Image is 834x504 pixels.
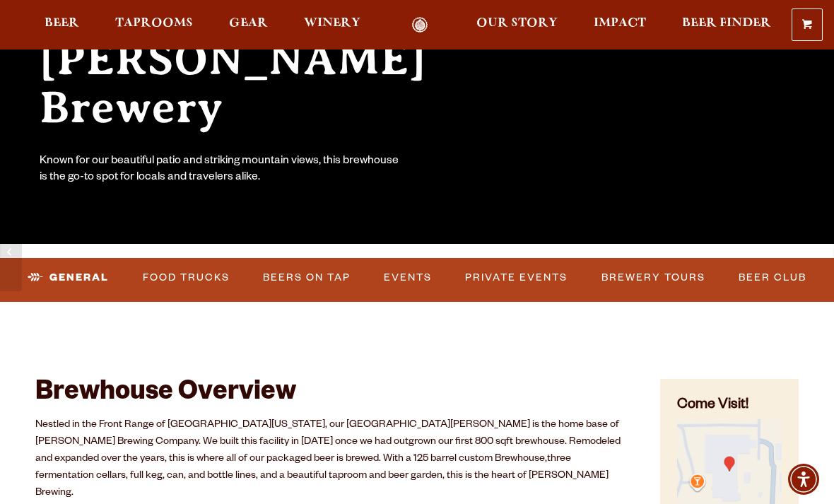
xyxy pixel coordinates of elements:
[106,17,202,33] a: Taprooms
[467,17,567,33] a: Our Story
[378,262,437,294] a: Events
[295,17,370,33] a: Winery
[594,18,646,29] span: Impact
[476,18,558,29] span: Our Story
[45,18,79,29] span: Beer
[459,262,573,294] a: Private Events
[35,454,609,499] span: three fermentation cellars, full keg, can, and bottle lines, and a beautiful taproom and beer gar...
[677,396,782,416] h4: Come Visit!
[596,262,711,294] a: Brewery Tours
[22,262,114,294] a: General
[229,18,268,29] span: Gear
[673,17,780,33] a: Beer Finder
[220,17,277,33] a: Gear
[304,18,360,29] span: Winery
[257,262,356,294] a: Beers on Tap
[40,154,401,187] div: Known for our beautiful patio and striking mountain views, this brewhouse is the go-to spot for l...
[35,417,625,502] p: Nestled in the Front Range of [GEOGRAPHIC_DATA][US_STATE], our [GEOGRAPHIC_DATA][PERSON_NAME] is ...
[393,17,446,33] a: Odell Home
[682,18,771,29] span: Beer Finder
[137,262,235,294] a: Food Trucks
[35,379,625,410] h2: Brewhouse Overview
[35,17,88,33] a: Beer
[788,464,819,495] div: Accessibility Menu
[733,262,812,294] a: Beer Club
[115,18,193,29] span: Taprooms
[585,17,655,33] a: Impact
